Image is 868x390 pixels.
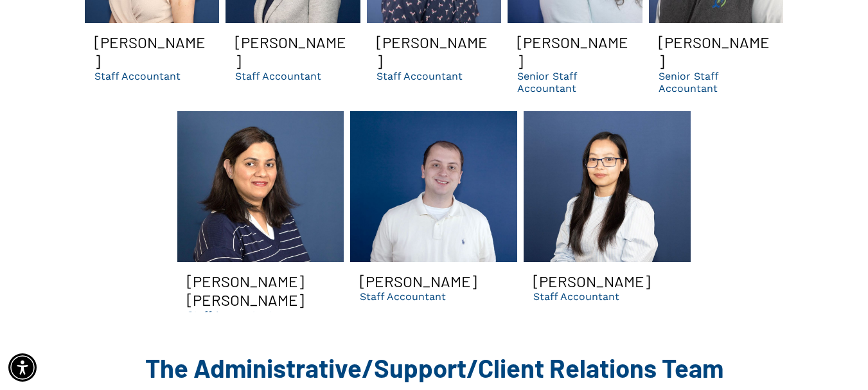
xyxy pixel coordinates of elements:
p: Staff Accountant [360,290,446,303]
h3: [PERSON_NAME] [235,33,350,70]
h3: [PERSON_NAME] [533,272,650,290]
h3: [PERSON_NAME] [94,33,209,70]
p: Staff Accountant [533,290,619,303]
h3: [PERSON_NAME] [PERSON_NAME] [187,272,335,309]
div: Accessibility Menu [8,353,37,382]
p: Staff Accountant [376,70,463,82]
a: Nicholas | Dental dso cpa and accountant services in GA [350,111,517,262]
p: Staff Accountant [94,70,181,82]
h3: [PERSON_NAME] [659,33,774,70]
p: Senior Staff Accountant [517,70,632,94]
span: The Administrative/Support/Client Relations Team [145,352,723,383]
p: Staff Accountant [235,70,321,82]
p: Staff Accountant [187,309,273,321]
a: A woman wearing glasses and a white shirt is standing in front of a blue background. [524,111,691,262]
h3: [PERSON_NAME] [376,33,492,70]
a: Kena dental staff accountant in Suwanee GA | bookkeeping for dental dso and businesses [177,111,344,262]
p: Senior Staff Accountant [659,70,774,94]
h3: [PERSON_NAME] [517,33,632,70]
h3: [PERSON_NAME] [360,272,477,290]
